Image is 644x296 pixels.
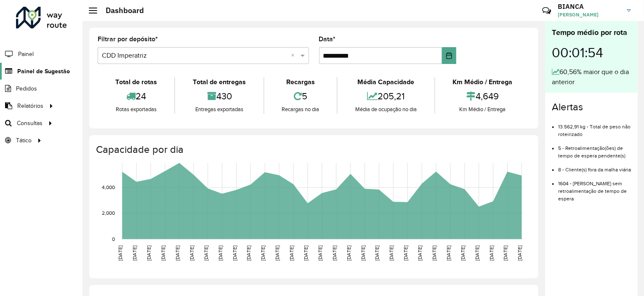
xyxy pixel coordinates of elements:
[102,211,115,216] text: 2,000
[558,117,631,138] li: 13.562,91 kg - Total de peso não roteirizado
[96,144,530,156] h4: Capacidade por dia
[98,34,158,44] label: Filtrar por depósito
[218,245,223,261] text: [DATE]
[100,87,172,105] div: 24
[375,245,380,261] text: [DATE]
[266,105,335,114] div: Recargas no dia
[442,47,456,64] button: Choose Date
[517,245,523,261] text: [DATE]
[303,245,309,261] text: [DATE]
[266,87,335,105] div: 5
[146,245,152,261] text: [DATE]
[340,87,432,105] div: 205,21
[431,245,437,261] text: [DATE]
[360,245,366,261] text: [DATE]
[17,101,43,110] span: Relatórios
[317,245,323,261] text: [DATE]
[177,87,261,105] div: 430
[552,101,631,113] h4: Alertas
[332,245,337,261] text: [DATE]
[489,245,494,261] text: [DATE]
[558,173,631,203] li: 1604 - [PERSON_NAME] sem retroalimentação de tempo de espera
[100,105,172,114] div: Rotas exportadas
[17,119,43,128] span: Consultas
[260,245,266,261] text: [DATE]
[437,105,528,114] div: Km Médio / Entrega
[97,6,144,15] h2: Dashboard
[102,184,115,190] text: 4,000
[232,245,237,261] text: [DATE]
[266,77,335,87] div: Recargas
[177,77,261,87] div: Total de entregas
[460,245,466,261] text: [DATE]
[160,245,166,261] text: [DATE]
[189,245,194,261] text: [DATE]
[552,38,631,67] div: 00:01:54
[552,27,631,38] div: Tempo médio por rota
[538,2,556,20] a: Contato Rápido
[117,245,123,261] text: [DATE]
[558,11,621,19] span: [PERSON_NAME]
[291,51,298,61] span: Clear all
[558,138,631,160] li: 5 - Retroalimentação(ões) de tempo de espera pendente(s)
[274,245,280,261] text: [DATE]
[552,67,631,87] div: 60,56% maior que o dia anterior
[346,245,351,261] text: [DATE]
[16,136,32,145] span: Tático
[100,77,172,87] div: Total de rotas
[558,160,631,173] li: 8 - Cliente(s) fora da malha viária
[132,245,137,261] text: [DATE]
[474,245,480,261] text: [DATE]
[437,77,528,87] div: Km Médio / Entrega
[203,245,209,261] text: [DATE]
[246,245,251,261] text: [DATE]
[289,245,294,261] text: [DATE]
[340,77,432,87] div: Média Capacidade
[177,105,261,114] div: Entregas exportadas
[446,245,451,261] text: [DATE]
[18,50,34,59] span: Painel
[319,34,336,44] label: Data
[417,245,423,261] text: [DATE]
[112,236,115,242] text: 0
[175,245,180,261] text: [DATE]
[437,87,528,105] div: 4,649
[403,245,408,261] text: [DATE]
[17,67,70,76] span: Painel de Sugestão
[16,84,37,93] span: Pedidos
[503,245,508,261] text: [DATE]
[340,105,432,114] div: Média de ocupação no dia
[389,245,394,261] text: [DATE]
[558,3,621,11] h3: BIANCA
